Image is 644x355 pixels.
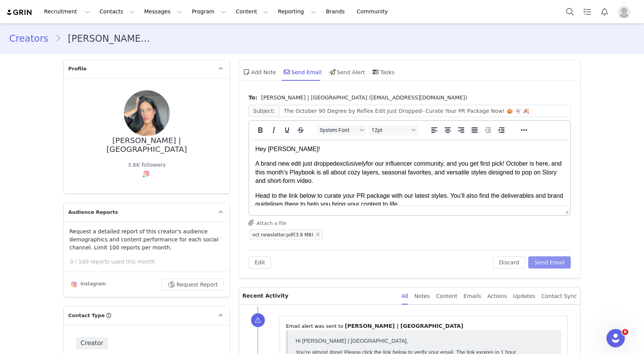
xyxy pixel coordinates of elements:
[463,288,481,305] div: Emails
[528,256,571,269] button: Send Email
[414,288,430,305] div: Notes
[248,94,257,102] span: To:
[294,232,313,238] span: (3.8 MB)
[122,55,244,61] span: it or contact [EMAIL_ADDRESS][DOMAIN_NAME].
[3,15,261,21] p: You’re almost done! Please click the link below to verify your email. The link expires in 1 hour.
[3,26,32,38] a: Verify
[242,63,276,81] div: Add Note
[622,329,628,335] span: 6
[321,3,352,20] a: Brands
[143,171,149,177] img: instagram.svg
[428,125,441,135] button: Align left
[613,6,638,18] button: Profile
[606,329,625,347] iframe: Intercom live chat
[441,125,454,135] button: Align center
[487,288,507,305] div: Actions
[294,125,307,135] button: Strikethrough
[248,256,271,269] button: Edit
[320,127,357,133] span: System Font
[254,125,267,135] button: Bold
[3,3,261,9] p: Hi [PERSON_NAME] | [GEOGRAPHIC_DATA],
[562,3,578,20] button: Search
[3,3,261,73] body: The GRIN Team
[249,139,570,205] iframe: Rich Text Area
[371,63,395,81] div: Tasks
[468,125,481,135] button: Justify
[3,55,261,61] p: If you did not request this email, feel free to ignore
[9,32,55,46] a: Creators
[279,105,571,117] input: Add a subject line
[495,125,508,135] button: Increase indent
[267,125,280,135] button: Italic
[328,63,365,81] div: Send Alert
[261,94,467,102] span: [PERSON_NAME] | [GEOGRAPHIC_DATA] ([EMAIL_ADDRESS][DOMAIN_NAME])
[541,288,577,305] div: Contact Sync
[187,3,231,20] button: Program
[517,125,531,135] button: Reveal or hide additional toolbar items
[68,65,87,73] span: Profile
[248,218,286,227] button: Attach a file
[70,258,230,266] p: 0 / 100 reports used this month
[161,278,224,291] button: Request Report
[231,3,273,20] button: Content
[402,288,408,305] div: All
[345,323,463,329] span: [PERSON_NAME] | [GEOGRAPHIC_DATA]
[6,9,33,16] img: grin logo
[71,282,77,288] img: instagram.svg
[128,161,166,169] div: 3.6K followers
[248,105,279,117] span: Subject:
[242,288,395,305] p: Recent Activity
[317,125,366,135] button: Fonts
[371,127,409,133] span: 12pt
[124,90,170,136] img: 6b494f3f-820c-4d27-bef2-21dff698592e.jpg
[368,125,418,135] button: Font sizes
[562,206,570,215] div: Press the Up and Down arrow keys to resize the editor.
[76,337,108,349] span: Creator
[87,21,117,28] em: exclusively
[436,288,457,305] div: Content
[252,232,294,238] span: oct newsletter.pdf
[6,21,315,46] p: A brand new edit just dropped for our influencer community, and you get first pick! October is he...
[579,3,596,20] a: Tasks
[596,3,613,20] button: Notifications
[455,125,468,135] button: Align right
[95,3,139,20] button: Contacts
[76,136,217,153] div: [PERSON_NAME] | [GEOGRAPHIC_DATA]
[68,208,118,216] span: Audience Reports
[481,125,495,135] button: Decrease indent
[6,53,315,70] p: Head to the link below to curate your PR package with our latest styles. You’ll also find the del...
[282,63,322,81] div: Send Email
[6,6,315,15] p: Hey [PERSON_NAME]!
[513,288,535,305] div: Updates
[39,3,95,20] button: Recruitment
[68,312,105,319] span: Contact Type
[69,280,106,289] div: Instagram
[286,322,561,330] p: ⁨Email⁩ alert was sent to ⁨ ⁩
[493,256,526,269] button: Discard
[281,125,294,135] button: Underline
[6,6,315,146] body: Rich Text Area. Press ALT-0 for help.
[352,3,396,20] a: Community
[69,228,224,252] p: Request a detailed report of this creator's audience demographics and content performance for eac...
[140,3,187,20] button: Messages
[273,3,321,20] button: Reporting
[618,6,630,18] img: placeholder-profile.jpg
